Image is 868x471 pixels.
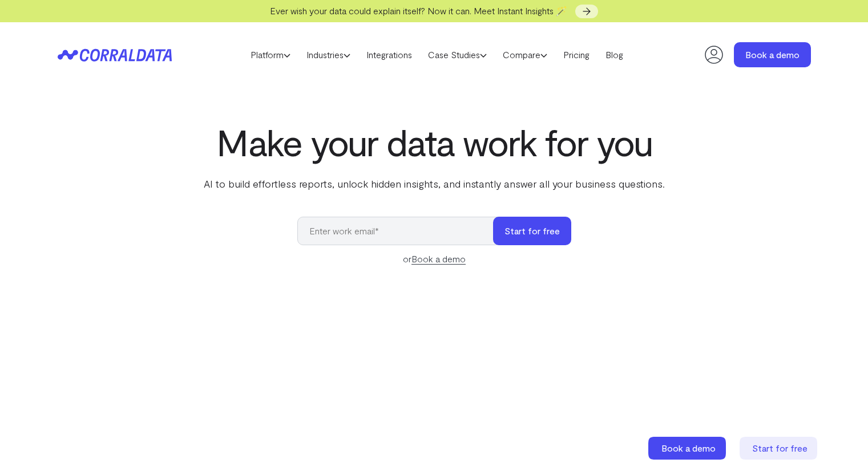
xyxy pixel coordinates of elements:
a: Integrations [358,46,420,63]
a: Industries [298,46,358,63]
span: Start for free [752,442,808,453]
span: Book a demo [661,442,716,453]
button: Start for free [493,217,571,245]
a: Case Studies [420,46,495,63]
a: Pricing [555,46,597,63]
p: AI to build effortless reports, unlock hidden insights, and instantly answer all your business qu... [201,176,667,191]
a: Platform [243,46,298,63]
a: Book a demo [734,42,811,67]
span: Ever wish your data could explain itself? Now it can. Meet Instant Insights 🪄 [270,5,567,16]
a: Book a demo [648,437,728,460]
a: Book a demo [411,253,466,265]
h1: Make your data work for you [201,121,667,163]
a: Compare [495,46,555,63]
input: Enter work email* [297,217,504,245]
a: Blog [597,46,631,63]
a: Start for free [740,437,819,460]
div: or [297,252,571,266]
